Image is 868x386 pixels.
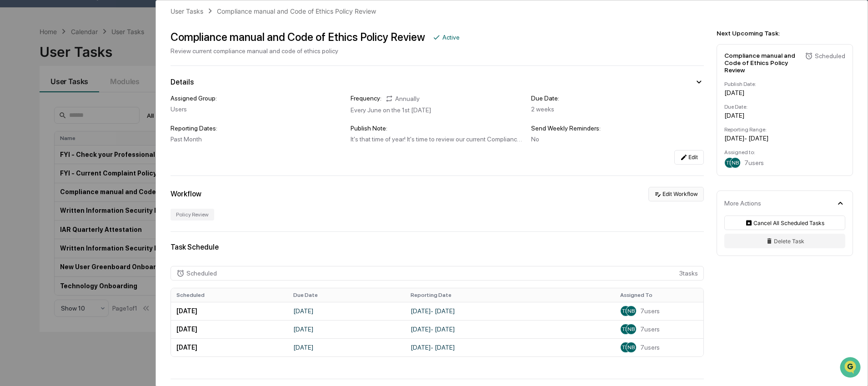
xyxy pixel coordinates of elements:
span: TN [622,308,629,314]
div: Scheduled [186,270,217,277]
div: Past conversations [9,101,61,108]
div: Past Month [171,135,343,143]
span: Data Lookup [18,203,57,212]
div: Frequency: [351,95,381,103]
div: Publish Date: [724,81,845,87]
td: [DATE] [288,302,405,320]
div: [DATE] [724,89,845,96]
span: [PERSON_NAME] [28,124,74,131]
div: User Tasks [171,7,203,15]
div: Start new chat [41,70,149,79]
div: Workflow [171,190,201,198]
img: Jack Rasmussen [9,140,24,154]
th: Due Date [288,288,405,302]
div: Compliance manual and Code of Ethics Policy Review [724,52,801,74]
img: 1746055101610-c473b297-6a78-478c-a979-82029cc54cd1 [18,149,25,156]
span: TN [622,344,629,351]
div: It's that time of year! It's time to review our current Compliance Manual and Code of Ethics. Ple... [351,135,523,143]
td: [DATE] - [DATE] [405,320,615,338]
td: [DATE] [288,338,405,356]
a: 🗄️Attestations [62,182,116,199]
span: • [75,124,79,131]
div: Reporting Dates: [171,125,343,132]
div: 2 weeks [531,105,704,113]
img: 1746055101610-c473b297-6a78-478c-a979-82029cc54cd1 [18,124,25,131]
span: [DATE] [80,148,99,155]
div: Next Upcoming Task: [717,30,853,37]
span: 7 users [640,326,660,333]
iframe: Open customer support [839,356,863,381]
div: Compliance manual and Code of Ethics Policy Review [171,30,425,44]
span: [PERSON_NAME] [28,148,74,155]
a: 🔎Data Lookup [5,200,61,216]
span: • [75,148,79,155]
div: Policy Review [171,209,214,221]
div: Due Date: [724,104,845,110]
span: NB [627,344,635,351]
button: Cancel All Scheduled Tasks [724,216,845,230]
td: [DATE] - [DATE] [405,302,615,320]
th: Reporting Date [405,288,615,302]
span: NB [732,160,739,166]
div: 🗄️ [66,187,73,194]
a: Powered byPylon [64,225,110,232]
span: 7 users [744,159,764,166]
a: 🖐️Preclearance [5,182,62,199]
span: 7 users [640,344,660,351]
div: No [531,135,704,143]
button: Edit Workflow [648,187,704,201]
div: We're available if you need us! [41,79,125,86]
div: Compliance manual and Code of Ethics Policy Review [217,7,376,15]
td: [DATE] [171,320,288,338]
div: Publish Note: [351,125,523,132]
div: Assigned to: [724,149,845,155]
th: Scheduled [171,288,288,302]
p: How can we help? [9,19,166,34]
div: 3 task s [171,266,704,281]
td: [DATE] [171,302,288,320]
div: Due Date: [531,95,704,102]
div: Assigned Group: [171,95,343,102]
span: Attestations [75,186,113,195]
div: Scheduled [815,52,845,60]
td: [DATE] [288,320,405,338]
img: Jack Rasmussen [9,115,24,130]
span: 7 users [640,307,660,315]
span: Preclearance [18,186,59,195]
button: See all [141,99,166,110]
th: Assigned To [615,288,703,302]
td: [DATE] [171,338,288,356]
div: Active [442,34,460,41]
div: Details [171,78,194,86]
div: Every June on the 1st [DATE] [351,106,523,114]
img: 8933085812038_c878075ebb4cc5468115_72.jpg [19,70,35,86]
span: NB [627,326,635,332]
div: Review current compliance manual and code of ethics policy [171,47,460,55]
div: 🔎 [9,204,16,211]
td: [DATE] - [DATE] [405,338,615,356]
div: Task Schedule [171,243,704,251]
span: TN [622,326,629,332]
button: Edit [674,150,704,165]
img: 1746055101610-c473b297-6a78-478c-a979-82029cc54cd1 [9,70,25,86]
button: Delete Task [724,234,845,248]
div: Send Weekly Reminders: [531,125,704,132]
div: Reporting Range: [724,126,845,133]
div: 🖐️ [9,187,16,194]
span: NB [627,308,635,314]
span: 11:15 AM [80,124,106,131]
button: Start new chat [155,72,166,83]
div: [DATE] - [DATE] [724,135,845,142]
div: Annually [385,95,420,103]
span: Pylon [90,226,110,232]
div: Users [171,105,343,113]
span: TN [726,160,733,166]
div: More Actions [724,200,761,207]
div: [DATE] [724,112,845,119]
